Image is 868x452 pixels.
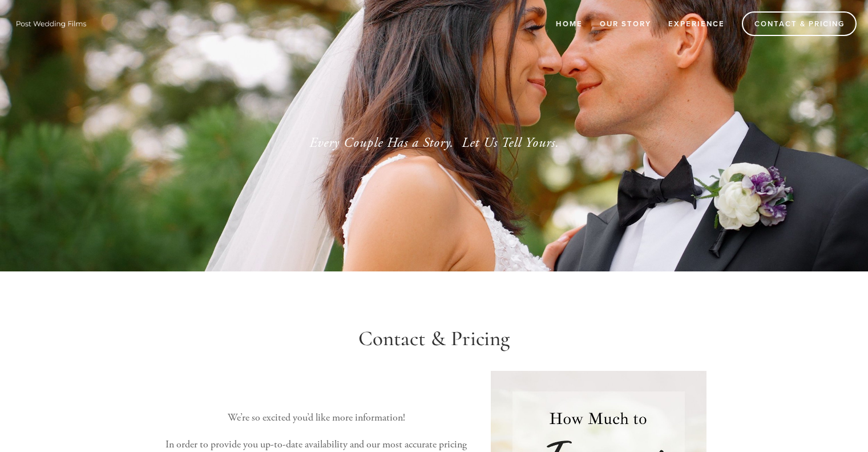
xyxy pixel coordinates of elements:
[180,133,689,153] p: Every Couple Has a Story. Let Us Tell Yours.
[592,14,659,33] a: Our Story
[162,410,471,426] p: We’re so excited you’d like more information!
[661,14,732,33] a: Experience
[162,326,707,351] h1: Contact & Pricing
[11,15,91,32] img: Wisconsin Wedding Videographer
[548,14,590,33] a: Home
[742,11,857,36] a: Contact & Pricing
